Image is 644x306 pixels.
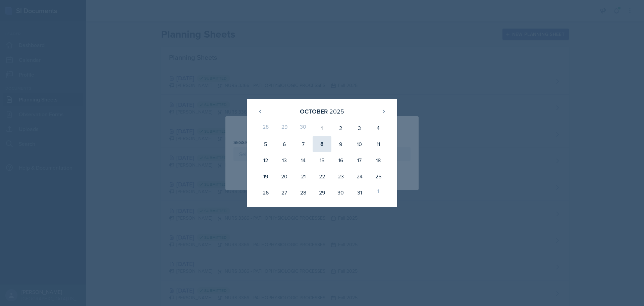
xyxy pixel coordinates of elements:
[350,136,369,152] div: 10
[369,120,388,136] div: 4
[331,168,350,184] div: 23
[350,120,369,136] div: 3
[256,184,275,201] div: 26
[313,120,331,136] div: 1
[331,184,350,201] div: 30
[369,136,388,152] div: 11
[294,184,313,201] div: 28
[294,168,313,184] div: 21
[369,184,388,201] div: 1
[331,120,350,136] div: 2
[275,184,294,201] div: 27
[350,168,369,184] div: 24
[275,152,294,168] div: 13
[350,184,369,201] div: 31
[256,168,275,184] div: 19
[294,136,313,152] div: 7
[294,120,313,136] div: 30
[256,136,275,152] div: 5
[275,168,294,184] div: 20
[256,120,275,136] div: 28
[313,168,331,184] div: 22
[331,136,350,152] div: 9
[369,168,388,184] div: 25
[369,152,388,168] div: 18
[331,152,350,168] div: 16
[275,136,294,152] div: 6
[313,184,331,201] div: 29
[350,152,369,168] div: 17
[313,136,331,152] div: 8
[300,107,328,116] div: October
[329,107,344,116] div: 2025
[275,120,294,136] div: 29
[256,152,275,168] div: 12
[313,152,331,168] div: 15
[294,152,313,168] div: 14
